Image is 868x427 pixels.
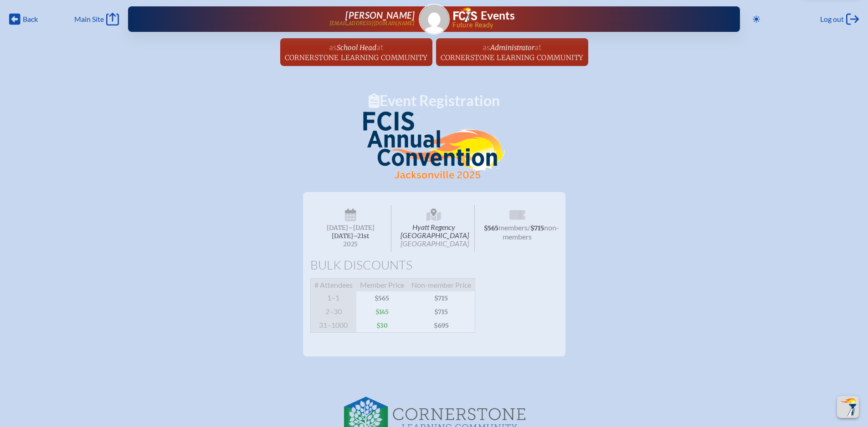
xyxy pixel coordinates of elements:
[310,305,356,319] span: 2–30
[490,43,534,52] span: Administrator
[310,291,356,305] span: 1–1
[437,38,587,66] a: asAdministratoratCornerstone Learning Community
[528,223,530,232] span: /
[74,15,104,24] span: Main Site
[419,4,450,35] a: Gravatar
[285,53,428,62] span: Cornerstone Learning Community
[441,53,584,62] span: Cornerstone Learning Community
[356,305,408,319] span: $145
[376,42,383,52] span: at
[408,319,475,333] span: $695
[393,205,475,252] span: Hyatt Regency [GEOGRAPHIC_DATA]
[332,232,369,240] span: [DATE]–⁠21st
[157,10,415,28] a: [PERSON_NAME][EMAIL_ADDRESS][DOMAIN_NAME]
[337,43,376,52] span: School Head
[503,223,559,241] span: non-members
[839,398,857,416] img: To the top
[534,42,541,52] span: at
[356,319,408,333] span: $30
[310,259,558,271] h1: Bulk Discounts
[329,42,337,52] span: as
[74,13,119,25] a: Main Site
[345,10,415,20] span: [PERSON_NAME]
[408,279,475,292] span: Non-member Price
[310,279,356,292] span: # Attendees
[530,224,544,232] span: $715
[483,42,490,52] span: as
[453,7,515,24] a: FCIS LogoEvents
[408,291,475,305] span: $715
[356,279,408,292] span: Member Price
[484,224,498,232] span: $565
[498,223,528,232] span: members
[408,305,475,319] span: $715
[327,224,348,232] span: [DATE]
[281,38,431,66] a: asSchool HeadatCornerstone Learning Community
[481,10,515,21] h1: Events
[401,239,469,248] span: [GEOGRAPHIC_DATA]
[318,241,384,248] span: 2025
[837,396,859,418] button: Scroll Top
[420,5,449,34] img: Gravatar
[348,224,375,232] span: –[DATE]
[453,7,711,28] div: FCIS Events — Future ready
[356,291,408,305] span: $565
[452,22,711,28] span: Future Ready
[820,15,844,24] span: Log out
[363,112,505,180] img: FCIS Convention 2025
[310,319,356,333] span: 31–1000
[23,15,38,24] span: Back
[453,7,477,22] img: Florida Council of Independent Schools
[329,20,415,26] p: [EMAIL_ADDRESS][DOMAIN_NAME]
